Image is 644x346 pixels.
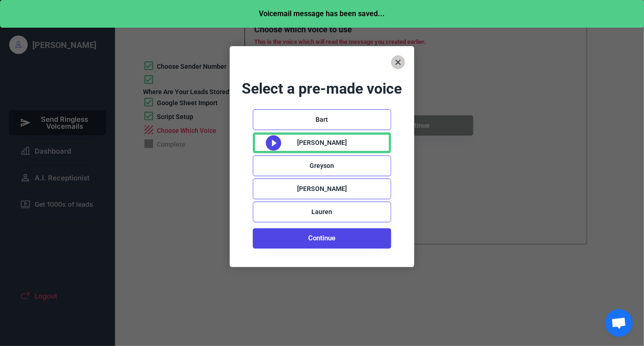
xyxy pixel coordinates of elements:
[297,185,347,194] div: [PERSON_NAME]
[242,80,402,97] font: Select a pre-made voice
[605,309,633,337] a: Open chat
[316,115,328,125] div: Bart
[310,161,334,171] div: Greyson
[6,10,638,18] div: Voicemail message has been saved...
[297,138,347,148] div: [PERSON_NAME]
[253,228,391,249] button: Continue
[312,208,333,217] div: Lauren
